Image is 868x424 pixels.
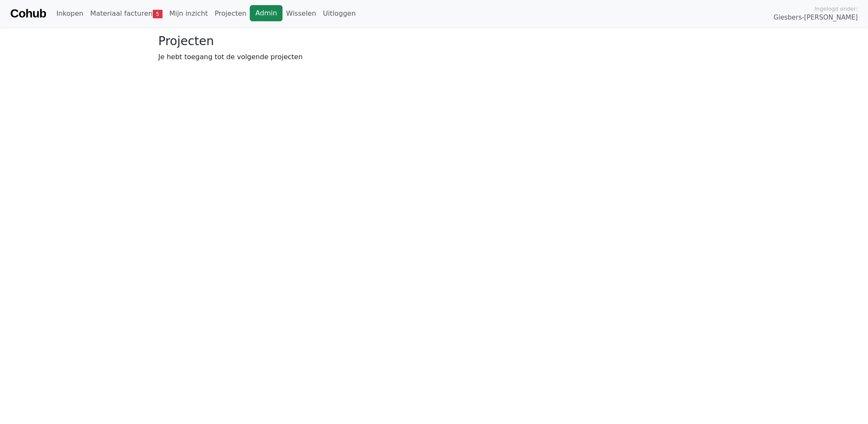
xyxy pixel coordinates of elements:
span: 5 [153,10,163,18]
a: Uitloggen [320,5,359,22]
a: Admin [250,5,283,21]
a: Inkopen [53,5,86,22]
a: Mijn inzicht [166,5,211,22]
a: Projecten [211,5,250,22]
a: Wisselen [283,5,320,22]
span: Ingelogd onder: [814,5,858,13]
a: Cohub [10,3,46,24]
a: Materiaal facturen5 [87,5,166,22]
h3: Projecten [158,34,710,49]
p: Je hebt toegang tot de volgende projecten [158,52,710,62]
span: Giesbers-[PERSON_NAME] [774,13,858,23]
